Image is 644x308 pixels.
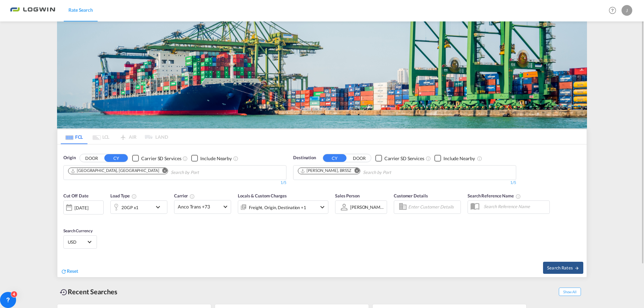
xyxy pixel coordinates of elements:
md-icon: icon-information-outline [131,194,137,199]
span: Reset [67,268,78,274]
div: icon-refreshReset [61,268,78,275]
div: Carrier SD Services [141,155,181,162]
div: 20GP x1 [121,203,139,212]
input: Chips input. [363,167,427,178]
button: Search Ratesicon-arrow-right [543,262,583,274]
button: CY [323,154,346,162]
div: Hamburg, DEHAM [70,168,159,174]
md-chips-wrap: Chips container. Use arrow keys to select chips. [297,166,429,178]
md-select: Select Currency: $ USDUnited States Dollar [67,237,93,247]
span: Anco Trans +73 [178,203,221,210]
div: Help [607,5,622,17]
md-icon: Unchecked: Ignores neighbouring ports when fetching rates.Checked : Includes neighbouring ports w... [477,156,482,161]
div: J [622,5,632,16]
div: Include Nearby [443,155,475,162]
img: bild-fuer-ratentool.png [57,21,587,128]
div: Carrier SD Services [384,155,424,162]
md-datepicker: Select [63,213,68,223]
div: 1/5 [63,180,286,186]
md-icon: icon-refresh [61,268,67,274]
div: [DATE] [74,205,88,211]
button: Remove [158,168,168,175]
button: DOOR [80,155,103,162]
span: Locals & Custom Charges [238,193,287,198]
span: USD [68,239,87,245]
md-icon: Unchecked: Search for CY (Container Yard) services for all selected carriers.Checked : Search for... [182,156,188,161]
md-icon: icon-backup-restore [60,288,68,296]
button: CY [104,154,128,162]
input: Chips input. [171,167,234,178]
div: Recent Searches [57,284,120,299]
span: Load Type [110,193,137,198]
md-checkbox: Checkbox No Ink [375,155,424,162]
span: Search Rates [547,265,579,270]
md-pagination-wrapper: Use the left and right arrow keys to navigate between tabs [61,129,168,144]
span: Sales Person [335,193,360,198]
div: [PERSON_NAME] [PERSON_NAME] [350,204,419,210]
div: OriginDOOR CY Checkbox No InkUnchecked: Search for CY (Container Yard) services for all selected ... [57,144,587,277]
span: Help [607,5,618,16]
button: Remove [350,168,360,175]
div: Freight Origin Destination Factory Stuffing [249,203,306,212]
div: Include Nearby [200,155,232,162]
md-checkbox: Checkbox No Ink [191,155,232,162]
span: Origin [63,155,75,161]
div: Freight Origin Destination Factory Stuffingicon-chevron-down [238,200,328,214]
span: Destination [293,155,316,161]
span: Rate Search [68,7,93,13]
span: Carrier [174,193,195,198]
md-chips-wrap: Chips container. Use arrow keys to select chips. [67,166,237,178]
div: [DATE] [63,200,104,214]
input: Search Reference Name [480,201,549,211]
md-tab-item: FCL [61,129,88,144]
span: Search Reference Name [468,193,521,198]
md-icon: Your search will be saved by the below given name [516,194,521,199]
button: DOOR [347,155,371,162]
md-checkbox: Checkbox No Ink [132,155,181,162]
div: Press delete to remove this chip. [300,168,353,174]
div: Press delete to remove this chip. [70,168,160,174]
md-icon: Unchecked: Ignores neighbouring ports when fetching rates.Checked : Includes neighbouring ports w... [233,156,238,161]
md-icon: icon-chevron-down [154,203,165,211]
md-icon: The selected Trucker/Carrierwill be displayed in the rate results If the rates are from another f... [190,194,195,199]
md-icon: icon-chevron-down [318,203,326,211]
md-icon: icon-arrow-right [575,266,579,270]
div: 20GP x1icon-chevron-down [110,200,167,214]
span: Search Currency [63,228,93,233]
input: Enter Customer Details [408,202,459,212]
span: Customer Details [394,193,428,198]
md-checkbox: Checkbox No Ink [434,155,475,162]
div: 1/5 [293,180,516,186]
md-select: Sales Person: Jamina Gina Fehl [350,202,385,212]
img: bc73a0e0d8c111efacd525e4c8ad7d32.png [10,3,55,18]
md-icon: Unchecked: Search for CY (Container Yard) services for all selected carriers.Checked : Search for... [426,156,431,161]
span: Show All [559,288,581,296]
div: Santos, BRSSZ [300,168,351,174]
span: Cut Off Date [63,193,89,198]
